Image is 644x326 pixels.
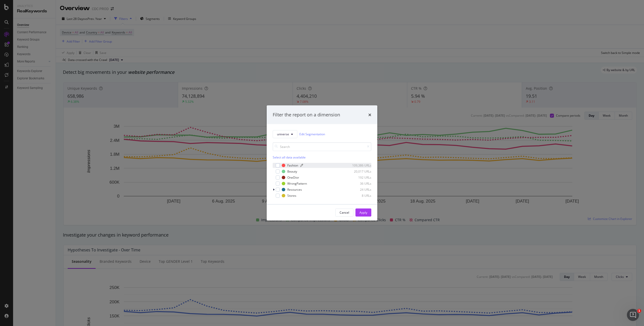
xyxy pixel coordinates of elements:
span: 1 [637,309,641,313]
div: Apply [359,210,367,215]
div: Cancel [340,210,349,215]
button: universe [273,130,297,138]
div: OneDior [287,175,299,180]
span: universe [277,132,289,136]
div: Stores [287,193,296,198]
div: Resources [287,187,302,192]
iframe: Intercom live chat [627,309,639,321]
div: 20,017 URLs [347,169,371,174]
div: times [368,112,371,118]
div: 192 URLs [347,175,371,180]
div: Beauty [287,169,297,174]
div: Select all data available [273,155,371,159]
div: 36 URLs [347,181,371,186]
a: Edit Segmentation [299,132,325,137]
div: Filter the report on a dimension [273,112,340,118]
div: 109,386 URLs [347,163,371,168]
div: modal [267,106,377,221]
div: 8 URLs [347,193,371,198]
button: Apply [355,208,371,216]
div: WrongPattern [287,181,307,186]
input: Search [273,142,371,151]
button: Cancel [335,208,353,216]
div: Fashion [287,163,298,168]
div: 24 URLs [347,187,371,192]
